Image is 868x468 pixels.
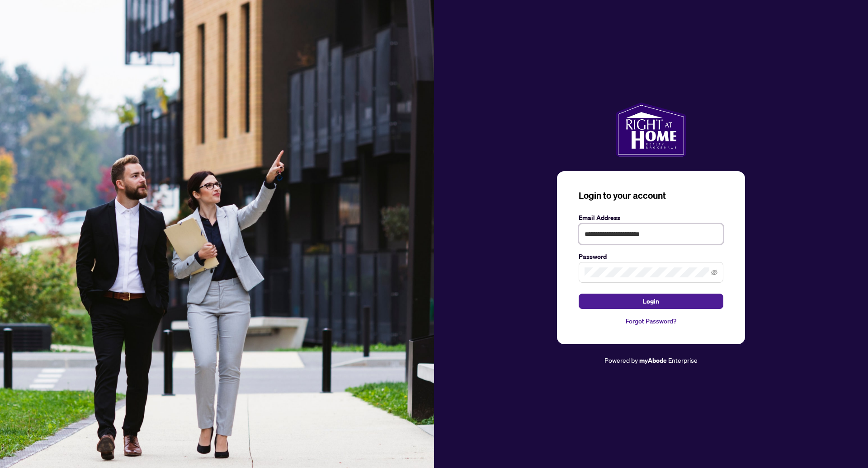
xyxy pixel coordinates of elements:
span: Login [643,294,659,309]
label: Password [579,252,723,262]
label: Email Address [579,213,723,223]
a: Forgot Password? [579,316,723,326]
span: Enterprise [668,356,698,364]
img: ma-logo [616,103,686,157]
span: Powered by [604,356,638,364]
span: eye-invisible [711,269,717,276]
a: myAbode [639,356,667,365]
button: Login [579,294,723,309]
h3: Login to your account [579,189,723,202]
